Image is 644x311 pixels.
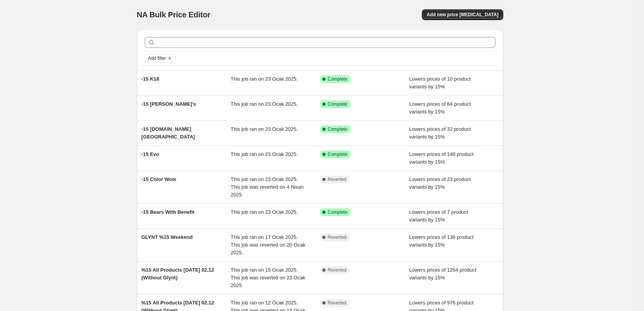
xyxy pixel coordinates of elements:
[142,234,193,240] span: GLYNT %15 Weekend
[142,101,196,107] span: -15 [PERSON_NAME]'s
[148,55,166,61] span: Add filter
[231,76,298,82] span: This job ran on 23 Ocak 2025.
[142,209,195,215] span: -15 Bears With Benefit
[142,76,159,82] span: -15 K18
[231,126,298,132] span: This job ran on 23 Ocak 2025.
[409,176,471,190] span: Lowers prices of 23 product variants by 15%
[427,12,498,18] span: Add new price [MEDICAL_DATA]
[137,10,211,19] span: NA Bulk Price Editor
[328,300,347,306] span: Reverted
[142,126,195,140] span: -15 [DOMAIN_NAME] [GEOGRAPHIC_DATA]
[409,209,468,223] span: Lowers prices of 7 product variants by 15%
[231,151,298,157] span: This job ran on 23 Ocak 2025.
[231,209,298,215] span: This job ran on 23 Ocak 2025.
[328,267,347,273] span: Reverted
[142,267,214,281] span: %15 All Products [DATE] 02.12 (Without Glynt)
[328,176,347,183] span: Reverted
[328,234,347,240] span: Reverted
[328,126,347,132] span: Complete
[409,101,471,115] span: Lowers prices of 64 product variants by 15%
[231,101,298,107] span: This job ran on 23 Ocak 2025.
[409,76,471,90] span: Lowers prices of 10 product variants by 15%
[422,9,503,20] button: Add new price [MEDICAL_DATA]
[409,267,476,281] span: Lowers prices of 1264 product variants by 15%
[231,234,305,255] span: This job ran on 17 Ocak 2025. This job was reverted on 20 Ocak 2025.
[231,267,305,288] span: This job ran on 15 Ocak 2025. This job was reverted on 23 Ocak 2025.
[328,209,347,215] span: Complete
[328,151,347,157] span: Complete
[231,176,303,198] span: This job ran on 23 Ocak 2025. This job was reverted on 4 Nisan 2025.
[145,54,175,63] button: Add filter
[328,76,347,82] span: Complete
[328,101,347,107] span: Complete
[142,176,176,182] span: -15 Color Wow
[142,151,159,157] span: -15 Evo
[409,126,471,140] span: Lowers prices of 32 product variants by 15%
[409,151,474,165] span: Lowers prices of 148 product variants by 15%
[409,234,474,248] span: Lowers prices of 136 product variants by 15%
